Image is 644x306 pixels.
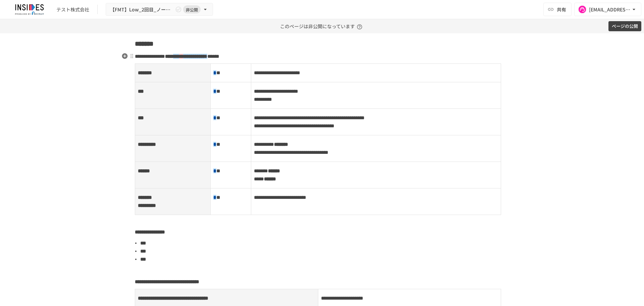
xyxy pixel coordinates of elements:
[110,5,174,14] span: 【FMT】Low_2回目_ノーマル★インサイズ活用推進ミーティング ～2回目～
[574,3,641,16] button: [EMAIL_ADDRESS][DOMAIN_NAME]
[106,3,213,16] button: 【FMT】Low_2回目_ノーマル★インサイズ活用推進ミーティング ～2回目～非公開
[589,5,631,14] div: [EMAIL_ADDRESS][DOMAIN_NAME]
[557,6,566,13] span: 共有
[280,19,364,33] p: このページは非公開になっています
[543,3,572,16] button: 共有
[56,6,89,13] div: テスト株式会社
[183,6,201,13] span: 非公開
[8,4,51,15] img: JmGSPSkPjKwBq77AtHmwC7bJguQHJlCRQfAXtnx4WuV
[608,21,641,32] button: ページの公開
